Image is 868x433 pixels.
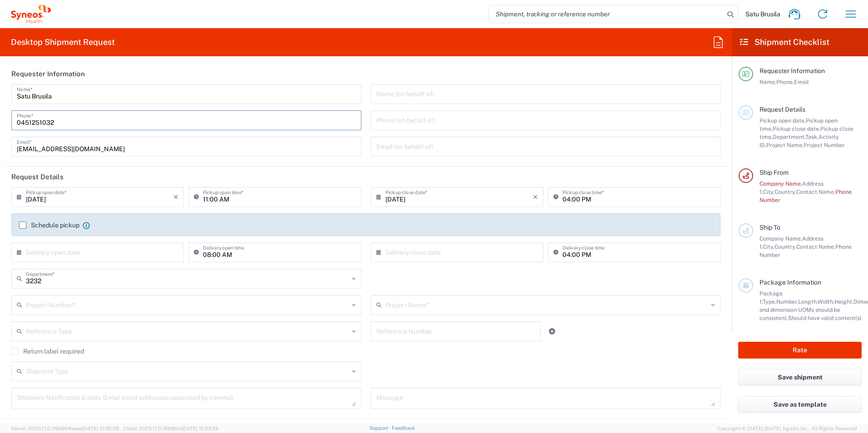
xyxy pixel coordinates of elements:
span: Company Name, [759,180,802,187]
span: Pickup close date, [773,125,820,132]
h2: Shipment Checklist [740,37,829,48]
span: Width, [818,298,834,305]
span: Client: 2025.17.0-159f9de [123,426,218,431]
button: Save as template [738,396,862,413]
span: [DATE] 10:32:38 [82,426,119,431]
span: Height, [834,298,853,305]
span: Pickup open date, [759,117,806,124]
a: Feedback [392,425,415,431]
span: Task, [805,133,819,140]
span: Copyright © [DATE]-[DATE] Agistix Inc., All Rights Reserved [717,424,857,433]
input: Shipment, tracking or reference number [489,5,724,23]
span: Name, [759,79,776,85]
a: Support [370,425,392,431]
span: Package 1: [759,290,783,305]
span: [DATE] 10:23:34 [182,426,218,431]
span: Type, [763,298,776,305]
span: Project Number [804,142,845,148]
span: Contact Name, [796,188,835,195]
span: Contact Name, [796,243,835,250]
span: Project Name, [766,142,804,148]
span: Ship From [759,169,789,176]
span: Company Name, [759,235,802,242]
span: City, [763,188,774,195]
span: Requester Information [759,67,825,74]
span: Department, [773,133,805,140]
span: Package Information [759,279,821,286]
h2: Request Details [11,172,64,182]
span: Phone, [776,79,794,85]
span: Ship To [759,224,780,231]
span: Length, [798,298,818,305]
span: Request Details [759,106,805,113]
span: Satu Brusila [745,10,780,18]
a: Add Reference [546,325,558,338]
button: Rate [738,342,862,359]
label: Schedule pickup [19,221,79,229]
h2: Requester Information [11,69,85,79]
span: Server: 2025.17.0-1194904eeae [11,426,119,431]
i: × [173,190,178,204]
span: Email [794,79,809,85]
h2: Desktop Shipment Request [11,37,115,48]
span: Should have valid content(s) [788,315,862,321]
label: Return label required [11,348,84,355]
button: Save shipment [738,369,862,386]
i: × [533,190,538,204]
span: Country, [774,243,796,250]
span: City, [763,243,774,250]
span: Number, [776,298,798,305]
span: Country, [774,188,796,195]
